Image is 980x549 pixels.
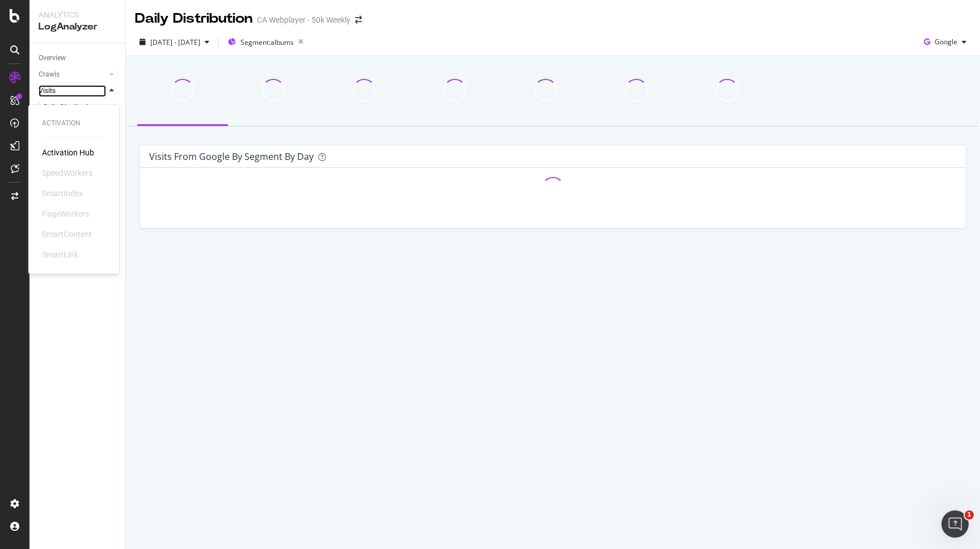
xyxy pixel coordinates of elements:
a: Overview [39,52,117,64]
div: Daily Distribution [44,102,96,113]
div: SmartIndex [42,188,83,199]
div: CA Webplayer - 50k Weekly [257,14,350,26]
div: SpeedWorkers [42,167,92,179]
span: [DATE] - [DATE] [150,37,200,47]
a: Crawls [39,69,106,81]
div: LogAnalyzer [39,20,116,33]
span: Google [935,37,957,47]
div: SmartLink [42,249,78,260]
div: Analytics [39,9,116,20]
div: arrow-right-arrow-left [355,16,362,24]
a: Activation Hub [42,147,94,158]
div: Overview [39,52,66,64]
a: Daily Distribution [44,102,117,113]
iframe: Intercom live chat [941,510,969,538]
button: Segment:albums [223,33,308,51]
div: Visits from google by Segment by Day [149,151,314,162]
div: SmartContent [42,229,92,240]
span: Segment: albums [240,37,294,47]
button: Google [919,33,971,51]
div: Crawls [39,69,60,81]
span: 1 [965,510,974,520]
div: Activation [42,119,105,128]
div: PageWorkers [42,208,89,219]
div: Daily Distribution [135,9,252,28]
div: Visits [39,85,56,97]
a: Visits [39,85,106,97]
button: [DATE] - [DATE] [135,33,214,51]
